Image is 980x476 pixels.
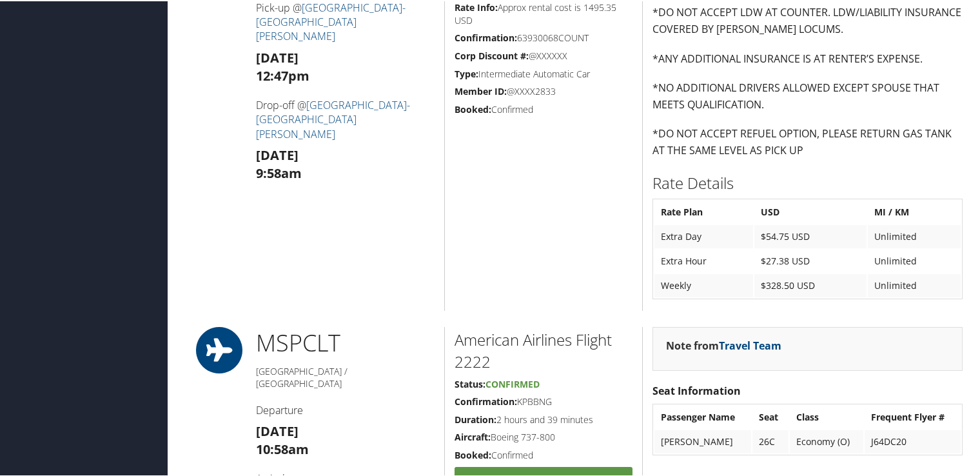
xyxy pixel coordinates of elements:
[455,328,632,371] h2: American Airlines Flight 2222
[752,429,789,452] td: 26C
[868,273,961,296] td: Unlimited
[455,102,491,114] strong: Booked:
[652,382,741,397] strong: Seat Information
[455,102,632,115] h5: Confirmed
[652,171,963,193] h2: Rate Details
[868,248,961,272] td: Unlimited
[455,430,491,442] strong: Aircraft:
[654,224,752,247] td: Extra Day
[455,48,632,61] h5: @XXXXXX
[654,199,752,223] th: Rate Plan
[256,97,410,140] a: [GEOGRAPHIC_DATA]-[GEOGRAPHIC_DATA][PERSON_NAME]
[654,404,751,428] th: Passenger Name
[754,224,867,247] td: $54.75 USD
[455,84,507,96] strong: Member ID:
[652,79,963,112] p: *NO ADDITIONAL DRIVERS ALLOWED EXCEPT SPOUSE THAT MEETS QUALIFICATION.
[455,84,632,97] h5: @XXXX2833
[256,326,435,358] h1: MSP CLT
[455,448,491,460] strong: Booked:
[455,430,632,442] h5: Boeing 737-800
[752,404,789,428] th: Seat
[455,394,517,406] strong: Confirmation:
[865,429,961,452] td: J64DC20
[754,248,867,272] td: $27.38 USD
[256,145,299,163] strong: [DATE]
[652,50,963,66] p: *ANY ADDITIONAL INSURANCE IS AT RENTER’S EXPENSE.
[654,273,752,296] td: Weekly
[654,429,751,452] td: [PERSON_NAME]
[868,199,961,223] th: MI / KM
[455,30,517,43] strong: Confirmation:
[256,163,302,181] strong: 9:58am
[256,48,299,65] strong: [DATE]
[455,66,632,79] h5: Intermediate Automatic Car
[754,273,867,296] td: $328.50 USD
[790,404,863,428] th: Class
[256,66,309,83] strong: 12:47pm
[455,448,632,461] h5: Confirmed
[868,224,961,247] td: Unlimited
[455,412,496,424] strong: Duration:
[455,394,632,407] h5: KPBBNG
[256,364,435,389] h5: [GEOGRAPHIC_DATA] / [GEOGRAPHIC_DATA]
[455,66,478,79] strong: Type:
[455,412,632,425] h5: 2 hours and 39 minutes
[666,337,781,352] strong: Note from
[455,30,632,43] h5: 63930068COUNT
[790,429,863,452] td: Economy (O)
[719,337,781,352] a: Travel Team
[256,439,309,457] strong: 10:58am
[256,97,435,140] h4: Drop-off @
[256,421,299,439] strong: [DATE]
[485,377,540,389] span: Confirmed
[654,248,752,272] td: Extra Hour
[865,404,961,428] th: Frequent Flyer #
[256,402,435,416] h4: Departure
[652,3,963,36] p: *DO NOT ACCEPT LDW AT COUNTER. LDW/LIABILITY INSURANCE COVERED BY [PERSON_NAME] LOCUMS.
[754,199,867,223] th: USD
[455,48,529,61] strong: Corp Discount #:
[455,377,485,389] strong: Status:
[652,124,963,157] p: *DO NOT ACCEPT REFUEL OPTION, PLEASE RETURN GAS TANK AT THE SAME LEVEL AS PICK UP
